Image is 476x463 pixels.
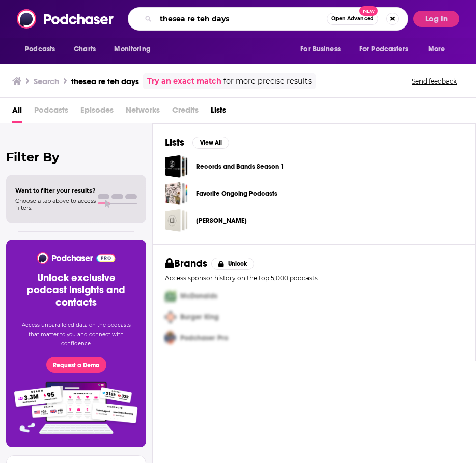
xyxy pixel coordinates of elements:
[359,42,408,57] span: For Podcasters
[17,9,115,29] img: Podchaser - Follow, Share and Rate Podcasts
[172,102,199,123] span: Credits
[74,42,96,57] span: Charts
[71,76,139,86] h3: thesea re teh days
[211,258,255,270] button: Unlock
[25,42,55,57] span: Podcasts
[18,40,68,59] button: open menu
[107,40,163,59] button: open menu
[18,272,134,309] h3: Unlock exclusive podcast insights and contacts
[12,102,22,123] a: All
[15,197,96,211] span: Choose a tab above to access filters.
[300,42,341,57] span: For Business
[327,13,378,25] button: Open AdvancedNew
[18,321,134,348] p: Access unparalleled data on the podcasts that matter to you and connect with confidence.
[196,188,277,199] a: Favorite Ongoing Podcasts
[67,40,102,59] a: Charts
[428,42,445,57] span: More
[161,307,180,328] img: Second Pro Logo
[11,381,142,435] img: Pro Features
[165,155,188,178] a: Records and Bands Season 1
[34,76,59,86] h3: Search
[165,209,188,232] a: Fernando Ortega
[165,136,184,149] h2: Lists
[223,75,312,87] span: for more precise results
[359,6,378,16] span: New
[156,11,327,27] input: Search podcasts, credits, & more...
[192,137,229,149] button: View All
[196,215,247,226] a: [PERSON_NAME]
[165,257,207,270] h2: Brands
[161,328,180,348] img: Third Pro Logo
[196,161,284,172] a: Records and Bands Season 1
[331,16,374,21] span: Open Advanced
[15,187,96,194] span: Want to filter your results?
[165,136,229,149] a: ListsView All
[46,357,106,373] button: Request a Demo
[211,102,226,123] a: Lists
[34,102,68,123] span: Podcasts
[36,252,116,264] img: Podchaser - Follow, Share and Rate Podcasts
[409,77,460,86] button: Send feedback
[180,334,228,342] span: Podchaser Pro
[421,40,458,59] button: open menu
[293,40,353,59] button: open menu
[114,42,150,57] span: Monitoring
[128,7,408,31] div: Search podcasts, credits, & more...
[165,182,188,205] a: Favorite Ongoing Podcasts
[165,274,463,282] p: Access sponsor history on the top 5,000 podcasts.
[180,313,219,321] span: Burger King
[353,40,423,59] button: open menu
[161,286,180,307] img: First Pro Logo
[147,75,221,87] a: Try an exact match
[80,102,114,123] span: Episodes
[6,150,146,165] h2: Filter By
[180,292,217,301] span: McDonalds
[413,11,459,27] button: Log In
[126,102,160,123] span: Networks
